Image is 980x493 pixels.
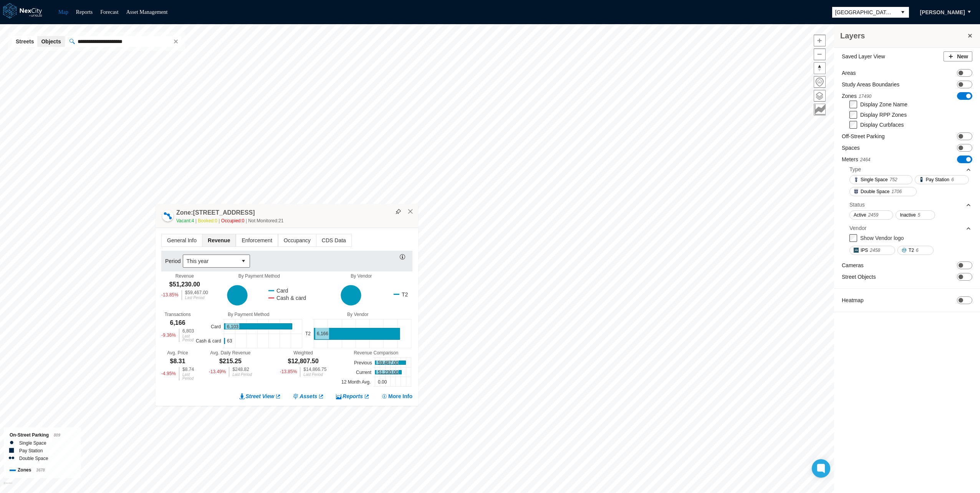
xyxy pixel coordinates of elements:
span: 2459 [868,211,879,219]
button: IPS2458 [849,246,895,255]
span: Revenue [202,234,235,246]
div: -13.49 % [209,367,226,377]
div: Revenue [175,273,194,279]
div: -13.85 % [280,367,297,377]
span: 809 [54,433,60,437]
a: Street View [239,392,281,400]
label: Display RPP Zones [860,112,907,118]
label: Off-Street Parking [842,132,885,140]
span: Pay Station [926,176,949,184]
a: Mapbox homepage [3,482,12,491]
span: Assets [300,392,317,400]
div: $14,866.75 [303,367,326,372]
label: Show Vendor logo [860,235,904,241]
div: Transactions [164,312,190,317]
button: select [237,255,250,267]
div: 6,803 [182,329,194,333]
span: Vacant: 4 [176,218,198,223]
div: Revenue Comparison [339,350,412,356]
span: Zoom out [814,49,825,60]
span: 17490 [859,94,871,99]
span: [GEOGRAPHIC_DATA][PERSON_NAME] [835,8,894,16]
span: clear [171,36,181,47]
div: Weighted [293,350,313,356]
text: T2 [305,331,311,337]
button: Reset bearing to north [814,62,826,74]
span: New [957,53,968,60]
button: Zoom in [814,35,826,46]
span: Not Monitored: 21 [248,218,283,223]
a: Map [58,9,68,15]
label: Saved Layer View [842,53,885,60]
button: Home [814,76,826,88]
div: $8.31 [170,357,185,366]
label: Display Zone Name [860,101,907,108]
text: Current [356,370,372,375]
text: 0.00 [378,379,387,385]
label: Pay Station [19,447,43,455]
a: Forecast [100,9,118,15]
div: -9.36 % [161,329,176,342]
a: Asset Management [126,9,168,15]
span: Streets [16,38,34,45]
button: [PERSON_NAME] [912,6,973,19]
span: 752 [890,176,897,184]
span: Enforcement [236,234,277,246]
h4: Zone: [STREET_ADDRESS] [176,208,255,217]
span: 2464 [860,157,871,162]
span: 3678 [36,468,45,472]
text: 63 [227,338,232,344]
div: Last Period [303,373,326,377]
label: Double Space [19,455,48,462]
div: $59,467.00 [185,290,208,295]
div: $248.82 [232,367,252,372]
label: Spaces [842,144,860,152]
text: 59,467.00 [378,360,399,366]
span: 1706 [891,188,902,195]
span: General Info [162,234,202,246]
h3: Layers [840,30,966,41]
div: Zones [10,466,75,474]
div: Status [849,199,972,210]
button: More Info [381,392,412,400]
div: Type [849,164,972,175]
text: 6,166 [317,331,328,337]
button: Close popup [407,208,414,215]
div: Last Period [232,373,252,377]
text: Cash & card [196,338,221,344]
div: Last Period [182,334,194,342]
label: Meters [842,156,871,164]
div: $51,230.00 [169,280,200,289]
button: Layers management [814,90,826,102]
span: Booked: 0 [198,218,221,223]
span: Single Space [861,176,888,184]
label: Street Objects [842,273,876,281]
button: Key metrics [814,104,826,116]
span: [PERSON_NAME] [920,8,965,16]
div: 6,166 [170,319,185,327]
text: Card [211,324,221,329]
button: Zoom out [814,48,826,60]
div: Avg. Price [167,350,188,356]
text: 12 Month Avg. [341,379,371,385]
button: Single Space752 [849,175,912,184]
span: Reports [343,392,363,400]
button: T26 [897,246,934,255]
text: 6,103 [227,324,238,329]
div: Type [849,165,861,173]
div: By Payment Method [194,312,303,317]
span: Zoom in [814,35,825,46]
span: 6 [916,246,919,254]
label: Zones [842,92,871,100]
div: Vendor [849,224,866,232]
div: -13.85 % [161,290,179,300]
button: Double Space1706 [849,187,917,196]
div: Vendor [849,222,972,234]
div: Avg. Daily Revenue [210,350,250,356]
span: CDS Data [316,234,351,246]
span: Street View [245,392,274,400]
label: Period [165,257,183,265]
span: Inactive [900,211,915,219]
span: Reset bearing to north [814,63,825,74]
span: More Info [388,392,412,400]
